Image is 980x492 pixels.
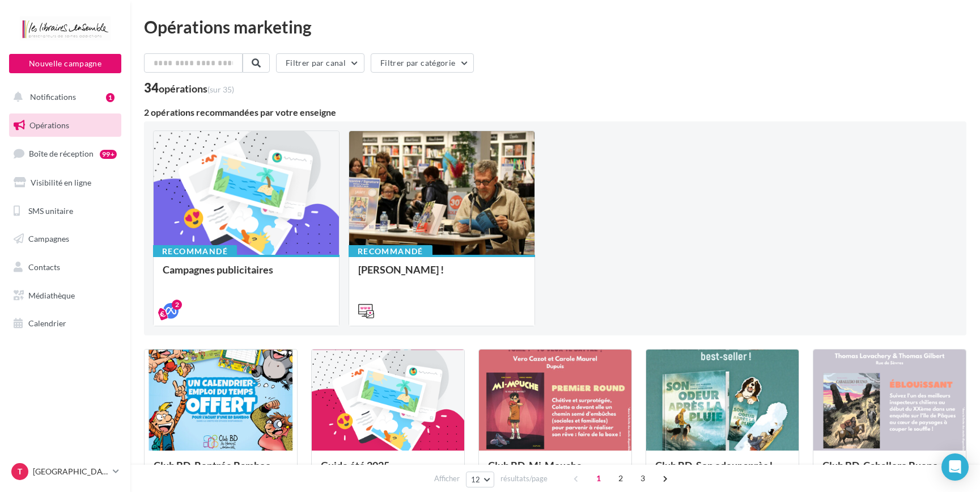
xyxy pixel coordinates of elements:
[30,92,76,102] span: Notifications
[172,300,182,310] div: 2
[163,264,330,287] div: Campagnes publicitaires
[18,466,22,477] span: T
[276,53,364,73] button: Filtrer par canal
[153,245,237,258] div: Recommandé
[941,453,969,481] div: Open Intercom Messenger
[9,461,121,482] a: T [GEOGRAPHIC_DATA]
[500,473,548,484] span: résultats/page
[33,466,108,477] p: [GEOGRAPHIC_DATA]
[28,234,69,243] span: Campagnes
[7,227,124,251] a: Campagnes
[28,318,66,328] span: Calendrier
[28,291,75,300] span: Médiathèque
[159,83,234,94] div: opérations
[612,469,630,487] span: 2
[349,245,432,258] div: Recommandé
[28,205,73,215] span: SMS unitaire
[7,255,124,279] a: Contacts
[7,199,124,223] a: SMS unitaire
[28,262,60,272] span: Contacts
[471,475,481,484] span: 12
[634,469,652,487] span: 3
[144,18,966,35] div: Opérations marketing
[144,82,234,94] div: 34
[154,460,288,482] div: Club BD_Rentrée Bamboo
[29,120,69,130] span: Opérations
[144,108,966,117] div: 2 opérations recommandées par votre enseigne
[106,93,114,102] div: 1
[321,460,455,482] div: Guide été 2025
[7,141,124,166] a: Boîte de réception99+
[7,284,124,308] a: Médiathèque
[7,312,124,335] a: Calendrier
[29,149,94,158] span: Boîte de réception
[207,85,234,94] span: (sur 35)
[589,469,608,487] span: 1
[7,113,124,137] a: Opérations
[31,178,91,187] span: Visibilité en ligne
[7,171,124,195] a: Visibilité en ligne
[488,460,622,482] div: Club BD_Mi-Mouche
[466,472,495,487] button: 12
[655,460,790,482] div: Club BD_Son odeur après la pluie
[434,473,460,484] span: Afficher
[358,264,525,287] div: [PERSON_NAME] !
[9,54,121,73] button: Nouvelle campagne
[371,53,474,73] button: Filtrer par catégorie
[7,85,119,109] button: Notifications 1
[822,460,957,482] div: Club BD_Caballero Bueno
[100,150,117,159] div: 99+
